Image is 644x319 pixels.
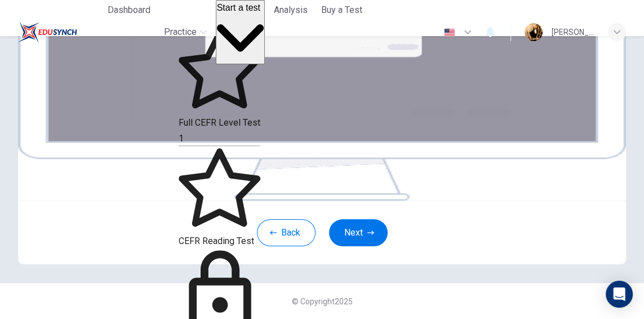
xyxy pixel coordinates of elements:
span: CEFR Reading Test [179,236,254,246]
img: en [442,28,456,37]
a: ELTC logo [18,21,103,43]
span: Buy a Test [321,3,362,17]
div: Open Intercom Messenger [606,281,633,308]
div: Full CEFR Level Test1 [179,28,260,145]
span: Analysis [274,3,308,17]
span: Full CEFR Level Test [179,117,260,128]
span: Start a test [217,3,260,12]
img: ELTC logo [18,21,77,43]
span: © Copyright 2025 [292,297,353,306]
span: Dashboard [108,3,150,17]
button: Next [329,219,388,246]
img: Profile picture [525,23,543,41]
button: Back [257,219,316,246]
span: Practice [164,25,197,39]
div: 1 [179,132,260,145]
button: Practice [159,22,211,42]
div: [PERSON_NAME] [552,25,594,39]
